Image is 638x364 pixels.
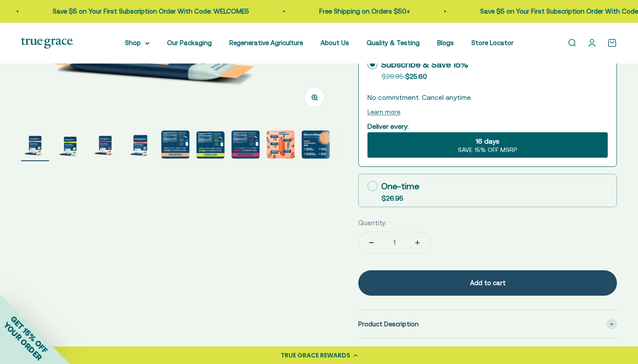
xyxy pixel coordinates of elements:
[161,131,189,161] button: Go to item 5
[161,131,189,159] img: 750 mg sodium for fluid balance and cellular communication.* 250 mg potassium supports blood pres...
[56,131,84,161] button: Go to item 2
[126,131,154,161] button: Go to item 4
[294,7,385,15] a: Free Shipping on Orders $50+
[471,39,513,46] a: Store Locator
[376,278,599,288] div: Add to cart
[196,131,225,161] button: Go to item 6
[196,131,225,159] img: ElectroMag™
[91,131,119,161] button: Go to item 3
[56,131,84,159] img: ElectroMag™
[358,319,419,329] span: Product Description
[358,310,617,338] summary: Product Description
[21,131,49,159] img: ElectroMag™
[302,131,330,161] button: Go to item 9
[9,314,50,355] span: GET 15% OFF
[126,131,154,159] img: ElectroMag™
[337,131,365,159] img: Everyone needs true hydration. From your extreme athletes to you weekend warriors, ElectroMag giv...
[232,131,260,159] img: ElectroMag™
[2,320,44,362] span: YOUR ORDER
[359,232,384,253] button: Decrease quantity
[21,131,49,161] button: Go to item 1
[337,131,365,161] button: Go to item 10
[405,232,430,253] button: Increase quantity
[267,131,295,159] img: Magnesium for heart health and stress support* Chloride to support pH balance and oxygen flow* So...
[229,39,303,46] a: Regenerative Agriculture
[281,351,350,360] div: TRUE GRACE REWARDS
[91,131,119,159] img: ElectroMag™
[358,270,617,296] button: Add to cart
[321,39,349,46] a: About Us
[125,38,150,48] summary: Shop
[367,39,420,46] a: Quality & Testing
[267,131,295,161] button: Go to item 8
[302,131,330,159] img: Rapid Hydration For: - Exercise endurance* - Stress support* - Electrolyte replenishment* - Muscl...
[437,39,454,46] a: Blogs
[358,218,387,228] label: Quantity:
[232,131,260,161] button: Go to item 7
[167,39,212,46] a: Our Packaging
[27,6,224,17] p: Save $5 on Your First Subscription Order With Code: WELCOME5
